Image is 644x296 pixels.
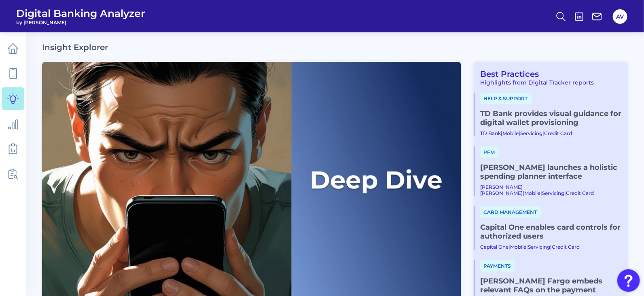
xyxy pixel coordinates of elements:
[480,244,508,250] a: Capital One
[542,130,544,136] span: |
[501,130,502,136] span: |
[542,190,564,196] a: Servicing
[16,19,145,25] span: by [PERSON_NAME]
[520,130,542,136] a: Servicing
[566,190,594,196] a: Credit Card
[510,244,526,250] a: Mobile
[480,130,501,136] a: TD Bank
[42,42,108,52] h2: Insight Explorer
[480,93,532,104] span: Help & Support
[480,206,541,218] span: Card management
[613,9,627,24] button: AV
[528,244,550,250] a: Servicing
[617,269,640,292] button: Open Resource Center
[564,190,566,196] span: |
[480,109,621,127] a: TD Bank provides visual guidance for digital wallet provisioning
[480,163,621,181] a: [PERSON_NAME] launches a holistic spending planner interface
[523,190,524,196] span: |
[526,244,528,250] span: |
[544,130,572,136] a: Credit Card
[474,69,539,79] a: Best Practices
[480,146,499,158] span: PFM
[552,244,580,250] a: Credit Card
[519,130,520,136] span: |
[480,260,515,272] span: Payments
[480,95,532,102] a: Help & Support
[524,190,540,196] a: Mobile
[474,79,621,86] div: Highlights from Digital Tracker reports
[480,184,523,196] a: [PERSON_NAME] [PERSON_NAME]
[508,244,510,250] span: |
[480,262,515,269] a: Payments
[480,208,541,216] a: Card management
[16,7,145,19] span: Digital Banking Analyzer
[550,244,552,250] span: |
[480,148,499,156] a: PFM
[502,130,519,136] a: Mobile
[480,223,621,241] a: Capital One enables card controls for authorized users
[540,190,542,196] span: |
